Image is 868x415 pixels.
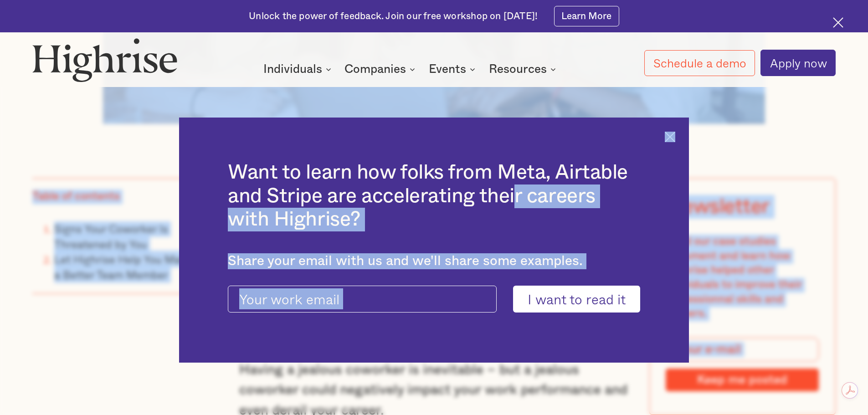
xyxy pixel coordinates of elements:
[665,132,675,142] img: Cross icon
[228,253,640,269] div: Share your email with us and we'll share some examples.
[554,6,619,26] a: Learn More
[228,286,640,313] form: current-ascender-blog-article-modal-form
[489,64,547,75] div: Resources
[513,286,640,313] input: I want to read it
[32,38,177,82] img: Highrise logo
[228,286,497,313] input: Your work email
[489,64,559,75] div: Resources
[344,64,406,75] div: Companies
[833,17,843,28] img: Cross icon
[429,64,478,75] div: Events
[429,64,466,75] div: Events
[644,50,755,76] a: Schedule a demo
[249,10,538,23] div: Unlock the power of feedback. Join our free workshop on [DATE]!
[760,50,836,76] a: Apply now
[263,64,334,75] div: Individuals
[228,161,640,231] h2: Want to learn how folks from Meta, Airtable and Stripe are accelerating their careers with Highrise?
[263,64,322,75] div: Individuals
[344,64,418,75] div: Companies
